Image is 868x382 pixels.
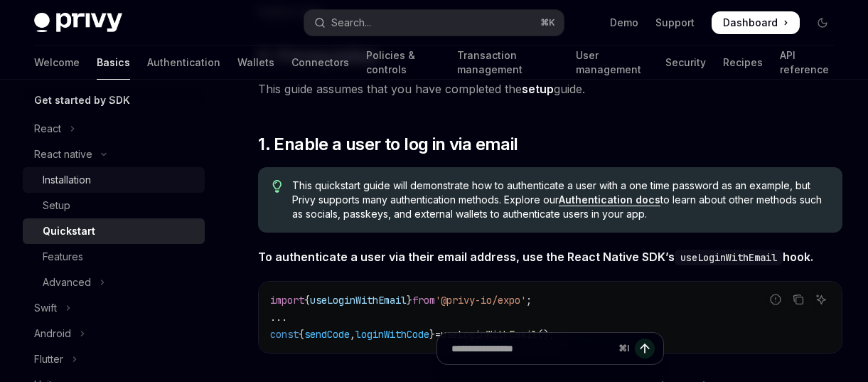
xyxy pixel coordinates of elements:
div: React [34,120,61,137]
a: Connectors [291,46,349,80]
div: Swift [34,299,57,317]
img: dark logo [34,13,122,33]
span: Dashboard [723,16,778,30]
span: This guide assumes that you have completed the guide. [258,79,842,99]
div: React native [34,146,92,163]
span: 1. Enable a user to log in via email [258,133,518,156]
div: Quickstart [43,223,95,240]
svg: Tip [272,180,282,193]
a: API reference [780,46,834,80]
button: Toggle Advanced section [23,270,205,295]
span: useLoginWithEmail [441,328,537,341]
button: Toggle Android section [23,321,205,346]
span: (); [537,328,554,341]
a: Policies & controls [366,46,440,80]
span: import [270,294,304,307]
span: ⌘ K [540,17,555,28]
a: Basics [97,46,130,80]
span: const [270,328,299,341]
button: Report incorrect code [766,290,785,309]
div: Advanced [43,274,91,291]
span: from [412,294,435,307]
div: Search... [331,14,371,31]
span: { [299,328,304,341]
span: ; [526,294,532,307]
a: Welcome [34,46,80,80]
a: User management [576,46,648,80]
button: Toggle Flutter section [23,346,205,372]
button: Send message [635,339,655,359]
button: Toggle React section [23,116,205,142]
span: sendCode [304,328,350,341]
a: Authentication [147,46,220,80]
span: useLoginWithEmail [310,294,407,307]
a: Security [665,46,706,80]
span: ... [270,311,287,324]
button: Open search [304,10,563,36]
a: setup [522,82,554,97]
span: '@privy-io/expo' [435,294,526,307]
button: Toggle Swift section [23,295,205,321]
div: Setup [43,197,70,214]
div: Flutter [34,351,63,368]
a: Setup [23,193,205,218]
span: } [429,328,435,341]
input: Ask a question... [451,333,613,364]
div: Features [43,248,83,265]
a: Authentication docs [559,193,660,206]
span: { [304,294,310,307]
a: Installation [23,167,205,193]
a: Recipes [723,46,763,80]
a: Quickstart [23,218,205,244]
a: Demo [610,16,638,30]
a: Wallets [237,46,274,80]
span: , [350,328,355,341]
button: Toggle React native section [23,142,205,167]
button: Copy the contents from the code block [789,290,808,309]
span: } [407,294,412,307]
a: Transaction management [457,46,559,80]
a: Support [655,16,695,30]
code: useLoginWithEmail [675,250,783,265]
a: Dashboard [712,11,800,34]
button: Ask AI [812,290,830,309]
a: Features [23,244,205,270]
button: Toggle dark mode [811,11,834,34]
span: = [435,328,441,341]
span: This quickstart guide will demonstrate how to authenticate a user with a one time password as an ... [292,179,828,221]
span: loginWithCode [355,328,429,341]
strong: To authenticate a user via their email address, use the React Native SDK’s hook. [258,250,813,264]
div: Android [34,325,71,342]
div: Installation [43,171,91,189]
